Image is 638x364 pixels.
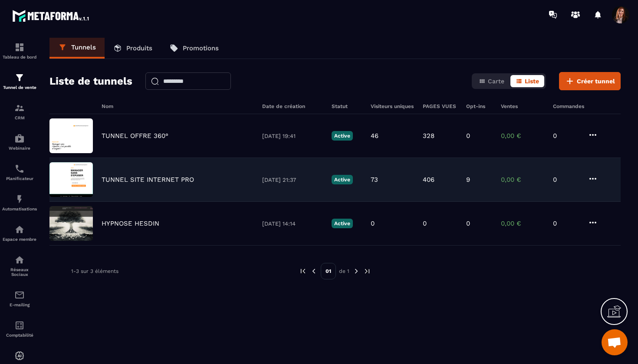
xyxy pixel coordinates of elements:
a: formationformationTunnel de vente [2,66,37,96]
img: formation [14,42,25,52]
p: 328 [423,132,434,140]
p: Produits [126,44,152,52]
a: formationformationCRM [2,96,37,127]
h6: Ventes [501,103,544,109]
p: 9 [466,176,470,184]
img: accountant [14,320,25,331]
p: Active [332,219,353,228]
h6: Opt-ins [466,103,492,109]
p: 406 [423,176,434,184]
img: image [49,162,93,197]
img: prev [310,267,318,275]
a: schedulerschedulerPlanificateur [2,157,37,187]
h6: Nom [102,103,253,109]
h2: Liste de tunnels [49,72,132,90]
img: image [49,118,93,153]
p: Comptabilité [2,333,37,338]
p: 0 [466,132,470,140]
a: formationformationTableau de bord [2,36,37,66]
img: email [14,290,25,300]
p: Réseaux Sociaux [2,267,37,277]
a: accountantaccountantComptabilité [2,314,37,344]
p: Promotions [183,44,219,52]
p: 01 [321,263,336,279]
img: next [352,267,360,275]
p: 0,00 € [501,220,544,227]
img: logo [12,8,90,23]
p: Tableau de bord [2,55,37,59]
a: Tunnels [49,38,105,59]
p: CRM [2,115,37,120]
p: [DATE] 14:14 [262,220,323,227]
p: 0 [553,176,579,184]
p: 0,00 € [501,132,544,140]
img: automations [14,351,25,361]
a: automationsautomationsEspace membre [2,218,37,248]
img: next [363,267,371,275]
p: 73 [371,176,378,184]
p: 1-3 sur 3 éléments [71,268,118,274]
h6: Visiteurs uniques [371,103,414,109]
p: Planificateur [2,176,37,181]
p: Webinaire [2,146,37,151]
p: 0 [423,220,427,227]
img: automations [14,224,25,235]
a: Ouvrir le chat [602,329,628,355]
a: automationsautomationsWebinaire [2,127,37,157]
img: image [49,206,93,241]
p: de 1 [339,268,349,275]
img: automations [14,194,25,204]
span: Créer tunnel [577,77,615,85]
a: social-networksocial-networkRéseaux Sociaux [2,248,37,283]
a: emailemailE-mailing [2,283,37,314]
img: formation [14,72,25,83]
p: E-mailing [2,302,37,307]
img: social-network [14,255,25,265]
p: HYPNOSE HESDIN [102,220,159,227]
img: scheduler [14,164,25,174]
p: 46 [371,132,378,140]
button: Carte [474,75,510,87]
p: Active [332,175,353,184]
img: formation [14,103,25,113]
p: 0 [553,220,579,227]
h6: Statut [332,103,362,109]
button: Créer tunnel [559,72,621,90]
a: automationsautomationsAutomatisations [2,187,37,218]
span: Carte [488,78,504,85]
p: Automatisations [2,207,37,211]
img: prev [299,267,307,275]
p: Active [332,131,353,141]
button: Liste [510,75,544,87]
span: Liste [525,78,539,85]
a: Produits [105,38,161,59]
p: Espace membre [2,237,37,242]
p: 0 [371,220,375,227]
h6: Date de création [262,103,323,109]
p: TUNNEL SITE INTERNET PRO [102,176,194,184]
p: Tunnel de vente [2,85,37,90]
p: 0 [553,132,579,140]
p: 0 [466,220,470,227]
h6: PAGES VUES [423,103,457,109]
p: [DATE] 19:41 [262,133,323,139]
h6: Commandes [553,103,584,109]
p: Tunnels [71,43,96,51]
p: TUNNEL OFFRE 360° [102,132,168,140]
a: Promotions [161,38,227,59]
p: [DATE] 21:37 [262,177,323,183]
p: 0,00 € [501,176,544,184]
img: automations [14,133,25,144]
